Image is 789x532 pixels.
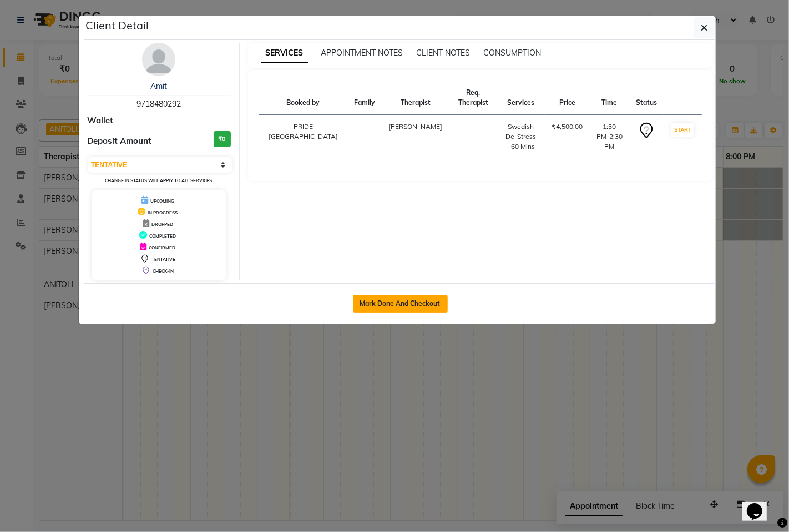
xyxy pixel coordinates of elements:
img: avatar [142,43,175,76]
th: Therapist [382,81,449,115]
td: - [348,115,382,159]
button: Mark Done And Checkout [353,295,448,313]
span: CLIENT NOTES [417,48,471,58]
span: Deposit Amount [87,135,151,148]
th: Booked by [259,81,348,115]
h5: Client Detail [85,17,149,34]
th: Time [589,81,629,115]
td: 1:30 PM-2:30 PM [589,115,629,159]
div: Swedish De-Stress - 60 Mins [504,122,539,152]
span: CHECK-IN [153,268,174,274]
th: Family [348,81,382,115]
small: Change in status will apply to all services. [105,178,213,183]
span: APPOINTMENT NOTES [321,48,403,58]
th: Services [497,81,545,115]
td: - [449,115,497,159]
span: CONSUMPTION [484,48,542,58]
td: PRIDE [GEOGRAPHIC_DATA] [259,115,348,159]
span: Wallet [87,114,113,127]
span: [PERSON_NAME] [389,122,443,131]
th: Req. Therapist [449,81,497,115]
button: START [671,123,694,137]
span: TENTATIVE [151,257,175,262]
th: Price [545,81,589,115]
span: SERVICES [261,43,308,63]
span: 9718480292 [136,99,181,109]
a: Amit [150,81,167,91]
span: COMPLETED [149,233,176,239]
th: Status [629,81,664,115]
span: UPCOMING [150,198,174,204]
span: DROPPED [151,222,173,227]
h3: ₹0 [214,131,231,147]
span: CONFIRMED [149,245,175,250]
iframe: chat widget [742,488,778,521]
span: IN PROGRESS [148,210,178,215]
div: ₹4,500.00 [552,122,583,132]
